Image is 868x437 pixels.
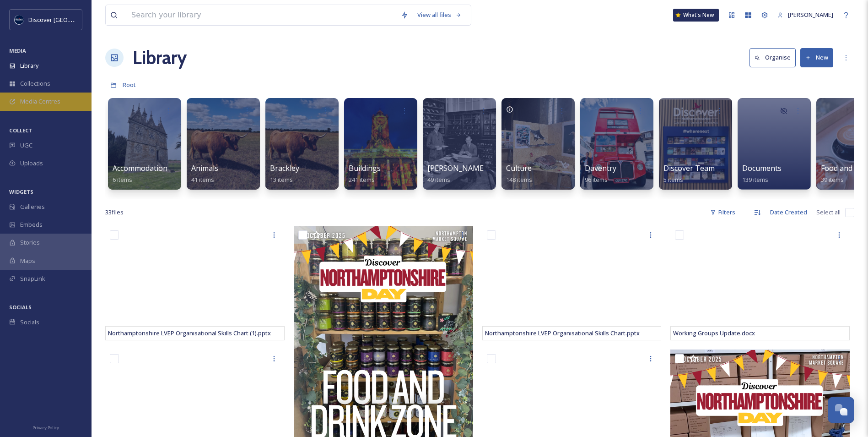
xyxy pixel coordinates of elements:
span: Northamptonshire LVEP Organisational Skills Chart.pptx [485,329,640,337]
div: Filters [706,203,740,221]
span: 33 file s [105,208,124,217]
a: Buildings241 items [349,164,381,184]
a: View all files [413,6,466,24]
a: What's New [673,9,719,22]
span: Uploads [20,159,43,168]
span: 5 items [663,175,683,184]
a: [PERSON_NAME] & [PERSON_NAME]49 items [427,164,553,184]
span: Culture [506,163,532,173]
span: 13 items [270,175,293,184]
span: Animals [191,163,218,173]
div: Date Created [766,203,812,221]
span: 139 items [742,175,768,184]
input: Search your library [127,5,396,25]
span: Working Groups Update.docx [673,329,755,337]
span: SnapLink [20,274,45,283]
a: Daventry96 items [585,164,616,184]
a: Privacy Policy [32,421,59,432]
span: MEDIA [9,47,26,54]
a: Library [133,44,187,71]
span: COLLECT [9,127,32,134]
span: SOCIALS [9,304,32,311]
iframe: msdoc-iframe [105,226,285,340]
span: Collections [20,79,50,88]
span: Select all [816,208,841,217]
span: Northamptonshire LVEP Organisational Skills Chart (1).pptx [108,329,271,337]
span: 148 items [506,175,532,184]
a: Documents139 items [742,164,782,184]
span: [PERSON_NAME] [788,11,833,19]
span: 96 items [585,175,608,184]
span: Buildings [349,163,381,173]
span: UGC [20,141,32,150]
img: Untitled%20design%20%282%29.png [15,15,24,24]
span: Library [20,61,38,70]
span: Discover Team Photos [663,163,741,173]
a: Animals41 items [191,164,218,184]
span: WIDGETS [9,188,33,195]
a: Brackley13 items [270,164,299,184]
span: Documents [742,163,782,173]
span: Accommodation [113,163,167,173]
a: Accommodation6 items [113,164,167,184]
a: [PERSON_NAME] [773,6,838,24]
span: 39 items [821,175,844,184]
span: Maps [20,257,35,265]
span: 241 items [349,175,375,184]
span: Daventry [585,163,616,173]
span: Embeds [20,220,43,229]
iframe: msdoc-iframe [670,226,850,340]
button: Organise [749,48,796,67]
a: Culture148 items [506,164,532,184]
a: Root [123,79,136,90]
a: Discover Team Photos5 items [663,164,741,184]
span: Socials [20,318,39,327]
span: Stories [20,238,40,247]
span: Galleries [20,202,45,211]
button: New [800,48,833,67]
span: 6 items [113,175,132,184]
span: [PERSON_NAME] & [PERSON_NAME] [427,163,553,173]
button: Open Chat [828,397,854,423]
span: Brackley [270,163,299,173]
span: Media Centres [20,97,60,106]
iframe: msdoc-iframe [482,226,662,340]
span: Root [123,81,136,89]
span: Privacy Policy [32,425,59,431]
span: Discover [GEOGRAPHIC_DATA] [28,15,112,24]
span: 41 items [191,175,214,184]
span: 49 items [427,175,450,184]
